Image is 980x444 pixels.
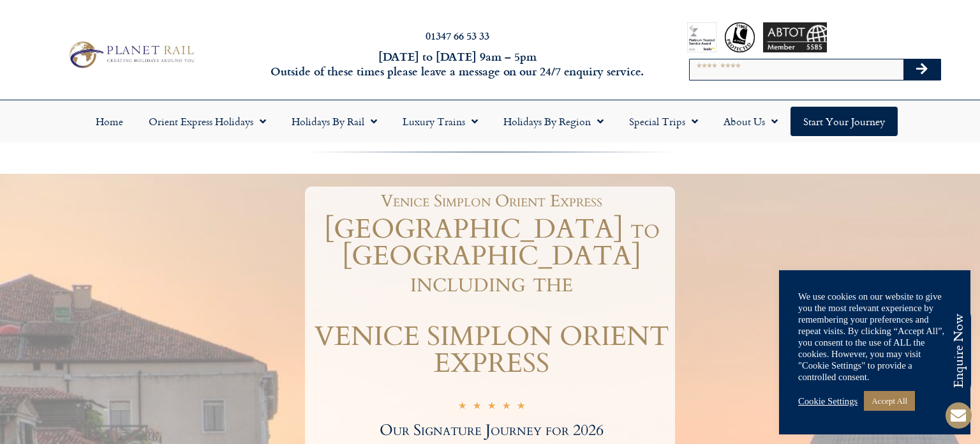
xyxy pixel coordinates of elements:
[458,400,466,415] i: ☆
[279,107,390,136] a: Holidays by Rail
[903,59,940,80] button: Search
[83,107,136,136] a: Home
[798,291,951,383] div: We use cookies on our website to give you the most relevant experience by remembering your prefer...
[711,107,791,136] a: About Us
[487,400,496,415] i: ☆
[864,391,915,411] a: Accept All
[502,400,510,415] i: ☆
[308,423,675,438] h2: Our Signature Journey for 2026
[426,28,489,43] a: 01347 66 53 33
[616,107,711,136] a: Special Trips
[315,193,669,210] h1: Venice Simplon Orient Express
[798,395,857,407] a: Cookie Settings
[64,38,198,71] img: Planet Rail Train Holidays Logo
[491,107,616,136] a: Holidays by Region
[473,400,481,415] i: ☆
[458,398,525,415] div: 5/5
[136,107,279,136] a: Orient Express Holidays
[6,107,974,136] nav: Menu
[308,216,675,377] h1: [GEOGRAPHIC_DATA] to [GEOGRAPHIC_DATA] including the VENICE SIMPLON ORIENT EXPRESS
[265,49,650,79] h6: [DATE] to [DATE] 9am – 5pm Outside of these times please leave a message on our 24/7 enquiry serv...
[517,400,525,415] i: ☆
[390,107,491,136] a: Luxury Trains
[791,107,898,136] a: Start your Journey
